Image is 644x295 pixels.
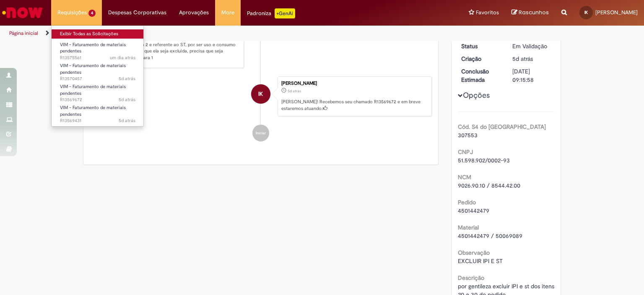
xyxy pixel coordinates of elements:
[119,97,135,103] time: 26/09/2025 10:15:56
[1,4,44,21] img: ServiceNow
[98,29,237,61] p: Corrigir a origem para 2 e referente ao ST, por ser uso e consumo a ST vai manter. Para que ela s...
[458,131,478,139] span: 307553
[258,84,263,104] span: IK
[251,84,270,104] div: Izabela Kitaka
[288,89,301,94] time: 26/09/2025 10:15:55
[455,42,506,50] dt: Status
[584,10,588,15] span: IK
[60,117,135,124] span: R13569431
[110,55,135,61] span: um dia atrás
[60,76,135,82] span: R13570457
[221,8,234,17] span: More
[179,8,209,17] span: Aprovações
[60,55,135,61] span: R13575561
[60,97,135,103] span: R13569672
[458,224,479,231] b: Material
[458,232,522,240] span: 4501442479 / 50069089
[88,10,96,17] span: 4
[458,207,489,214] span: 4501442479
[281,81,427,86] div: [PERSON_NAME]
[52,61,144,79] a: Aberto R13570457 : VIM - Faturamento de materiais pendentes
[52,103,144,121] a: Aberto R13569431 : VIM - Faturamento de materiais pendentes
[458,123,546,131] b: Cód. S4 do [GEOGRAPHIC_DATA]
[60,42,126,55] span: VIM - Faturamento de materiais pendentes
[119,97,135,103] span: 5d atrás
[458,198,476,206] b: Pedido
[52,82,144,100] a: Aberto R13569672 : VIM - Faturamento de materiais pendentes
[108,8,166,17] span: Despesas Corporativas
[455,67,506,84] dt: Conclusão Estimada
[595,9,638,16] span: [PERSON_NAME]
[60,104,126,117] span: VIM - Faturamento de materiais pendentes
[9,30,38,37] a: Página inicial
[458,148,473,156] b: CNPJ
[476,8,499,17] span: Favoritos
[458,182,520,189] span: 9026.90.10 / 8544.42.00
[52,40,144,58] a: Aberto R13575561 : VIM - Faturamento de materiais pendentes
[512,55,533,63] span: 5d atrás
[6,26,423,41] ul: Trilhas de página
[512,55,551,63] div: 26/09/2025 10:15:55
[288,89,301,94] span: 5d atrás
[281,99,427,112] p: [PERSON_NAME]! Recebemos seu chamado R13569672 e em breve estaremos atuando.
[52,29,144,39] a: Exibir Todas as Solicitações
[51,25,144,127] ul: Requisições
[119,117,135,124] time: 26/09/2025 09:41:21
[119,76,135,82] span: 5d atrás
[119,117,135,124] span: 5d atrás
[57,8,87,17] span: Requisições
[512,55,533,63] time: 26/09/2025 10:15:55
[512,42,551,50] div: Em Validação
[458,173,471,181] b: NCM
[90,76,432,117] li: Izabela Kitaka
[458,257,503,265] span: EXCLUIR IPI E ST
[458,274,484,282] b: Descrição
[275,8,295,18] p: +GenAi
[455,55,506,63] dt: Criação
[519,8,549,16] span: Rascunhos
[458,157,510,164] span: 51.598.902/0002-93
[458,249,490,256] b: Observação
[247,8,295,18] div: Padroniza
[110,55,135,61] time: 29/09/2025 10:07:06
[512,67,551,84] div: [DATE] 09:15:58
[119,76,135,82] time: 26/09/2025 12:36:09
[60,84,126,97] span: VIM - Faturamento de materiais pendentes
[60,63,126,76] span: VIM - Faturamento de materiais pendentes
[512,9,549,17] a: Rascunhos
